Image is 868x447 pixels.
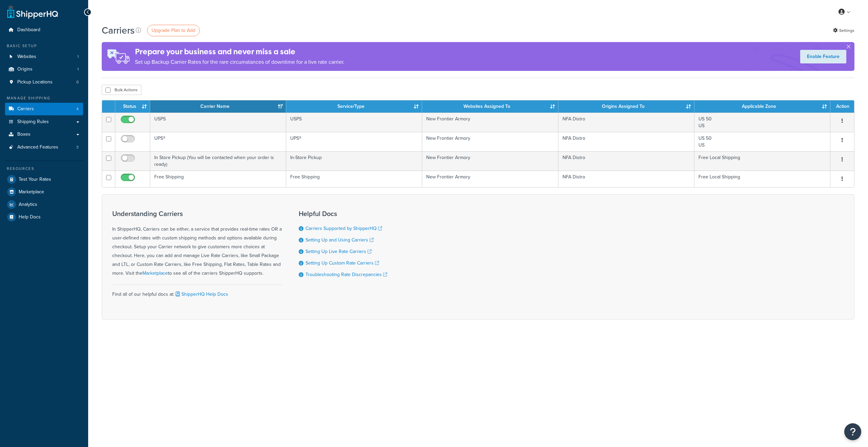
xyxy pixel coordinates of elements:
[5,43,83,49] div: Basic Setup
[17,66,33,72] span: Origins
[5,63,83,76] li: Origins
[422,100,558,113] th: Websites Assigned To: activate to sort column ascending
[299,210,387,217] h3: Helpful Docs
[5,24,83,36] a: Dashboard
[112,210,282,217] h3: Understanding Carriers
[152,27,195,34] span: Upgrade Plan to Add
[5,141,83,154] li: Advanced Features
[558,151,694,171] td: NFA Distro
[17,54,36,60] span: Websites
[112,210,282,278] div: In ShipperHQ, Carriers can be either, a service that provides real-time rates OR a user-defined r...
[5,76,83,89] li: Pickup Locations
[558,100,694,113] th: Origins Assigned To: activate to sort column ascending
[422,151,558,171] td: New Frontier Armory
[112,285,282,299] div: Find all of our helpful docs at:
[17,132,31,137] span: Boxes
[5,211,83,223] a: Help Docs
[305,236,374,244] a: Setting Up and Using Carriers
[5,128,83,141] a: Boxes
[694,113,830,132] td: US 50 US
[305,259,379,267] a: Setting Up Custom Rate Carriers
[286,100,422,113] th: Service/Type: activate to sort column ascending
[5,76,83,89] a: Pickup Locations 0
[147,25,200,36] a: Upgrade Plan to Add
[286,132,422,151] td: UPS®
[150,171,286,187] td: Free Shipping
[5,103,83,115] a: Carriers 4
[286,113,422,132] td: USPS
[76,106,79,112] span: 4
[5,103,83,115] li: Carriers
[77,66,79,72] span: 1
[558,113,694,132] td: NFA Distro
[19,202,37,208] span: Analytics
[833,26,854,35] a: Settings
[135,57,344,67] p: Set up Backup Carrier Rates for the rare circumstances of downtime for a live rate carrier.
[422,113,558,132] td: New Frontier Armory
[5,173,83,186] a: Test Your Rates
[5,63,83,76] a: Origins 1
[5,141,83,154] a: Advanced Features 3
[5,166,83,172] div: Resources
[77,54,79,60] span: 1
[135,46,344,57] h4: Prepare your business and never miss a sale
[694,100,830,113] th: Applicable Zone: activate to sort column ascending
[305,248,372,255] a: Setting Up Live Rate Carriers
[5,186,83,198] a: Marketplace
[150,151,286,171] td: In Store Pickup (You will be contacted when your order is ready)
[115,100,150,113] th: Status: activate to sort column ascending
[286,171,422,187] td: Free Shipping
[800,50,846,63] a: Enable Feature
[19,214,41,220] span: Help Docs
[102,85,141,95] button: Bulk Actions
[102,42,135,71] img: ad-rules-rateshop-fe6ec290ccb7230408bd80ed9643f0289d75e0ffd9eb532fc0e269fcd187b520.png
[7,5,58,19] a: ShipperHQ Home
[150,100,286,113] th: Carrier Name: activate to sort column ascending
[5,116,83,128] a: Shipping Rules
[17,106,34,112] span: Carriers
[830,100,854,113] th: Action
[17,119,49,125] span: Shipping Rules
[694,132,830,151] td: US 50 US
[5,198,83,211] a: Analytics
[150,113,286,132] td: USPS
[142,270,168,277] a: Marketplace
[17,144,58,150] span: Advanced Features
[558,171,694,187] td: NFA Distro
[286,151,422,171] td: In-Store Pickup
[305,271,387,278] a: Troubleshooting Rate Discrepancies
[17,27,40,33] span: Dashboard
[102,24,135,37] h1: Carriers
[305,225,382,232] a: Carriers Supported by ShipperHQ
[694,171,830,187] td: Free Local Shipping
[558,132,694,151] td: NFA Distro
[5,51,83,63] a: Websites 1
[694,151,830,171] td: Free Local Shipping
[17,79,53,85] span: Pickup Locations
[19,177,51,182] span: Test Your Rates
[422,132,558,151] td: New Frontier Armory
[150,132,286,151] td: UPS®
[76,144,79,150] span: 3
[5,95,83,101] div: Manage Shipping
[76,79,79,85] span: 0
[844,423,861,440] button: Open Resource Center
[19,189,44,195] span: Marketplace
[174,291,228,298] a: ShipperHQ Help Docs
[422,171,558,187] td: New Frontier Armory
[5,51,83,63] li: Websites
